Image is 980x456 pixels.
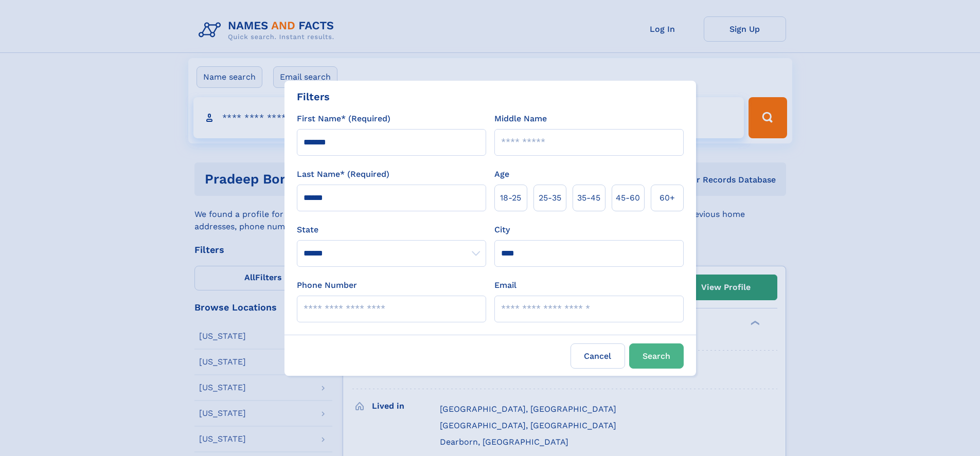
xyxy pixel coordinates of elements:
label: Phone Number [297,279,357,291]
label: City [494,224,510,236]
label: Cancel [571,343,625,369]
span: 60+ [660,192,675,204]
span: 18‑25 [500,192,521,204]
label: Middle Name [494,113,547,125]
label: Email [494,279,516,291]
button: Search [629,343,684,369]
div: Filters [297,89,330,104]
label: Age [494,168,509,180]
label: State [297,224,486,236]
span: 25‑35 [539,192,561,204]
label: Last Name* (Required) [297,168,389,180]
label: First Name* (Required) [297,113,390,125]
span: 35‑45 [577,192,600,204]
span: 45‑60 [616,192,640,204]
